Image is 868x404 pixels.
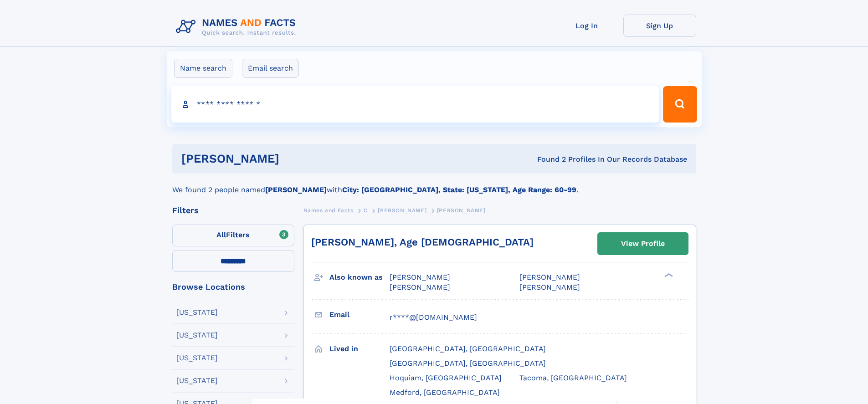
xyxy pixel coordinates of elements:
div: [US_STATE] [176,354,218,362]
img: Logo Names and Facts [172,15,303,39]
span: C [364,207,368,214]
input: search input [171,86,659,123]
h3: Also known as [329,270,390,285]
a: Names and Facts [303,205,354,216]
div: [US_STATE] [176,309,218,316]
span: Medford, [GEOGRAPHIC_DATA] [390,388,500,397]
div: [US_STATE] [176,377,218,384]
span: All [216,230,226,239]
span: [GEOGRAPHIC_DATA], [GEOGRAPHIC_DATA] [390,344,546,353]
div: We found 2 people named with . [172,174,696,195]
a: [PERSON_NAME] [378,205,426,216]
h1: [PERSON_NAME] [181,153,408,164]
label: Filters [172,225,294,246]
div: [US_STATE] [176,332,218,339]
div: View Profile [621,233,665,254]
a: View Profile [598,233,688,255]
label: Email search [242,59,299,78]
span: [GEOGRAPHIC_DATA], [GEOGRAPHIC_DATA] [390,359,546,368]
span: [PERSON_NAME] [378,207,426,214]
a: Log In [550,15,623,37]
b: [PERSON_NAME] [265,185,327,194]
h3: Email [329,307,390,322]
span: [PERSON_NAME] [390,283,450,291]
h3: Lived in [329,341,390,357]
a: C [364,205,368,216]
span: [PERSON_NAME] [390,273,450,281]
span: Hoquiam, [GEOGRAPHIC_DATA] [390,373,502,382]
span: [PERSON_NAME] [437,207,486,214]
a: [PERSON_NAME], Age [DEMOGRAPHIC_DATA] [311,236,534,248]
div: ❯ [663,272,673,278]
div: Browse Locations [172,283,294,291]
span: Tacoma, [GEOGRAPHIC_DATA] [519,373,627,382]
button: Search Button [663,86,697,123]
label: Name search [174,59,232,78]
span: [PERSON_NAME] [519,283,580,291]
span: [PERSON_NAME] [519,273,580,281]
div: Filters [172,206,294,215]
a: Sign Up [623,15,696,37]
b: City: [GEOGRAPHIC_DATA], State: [US_STATE], Age Range: 60-99 [342,185,576,194]
div: Found 2 Profiles In Our Records Database [408,154,687,164]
